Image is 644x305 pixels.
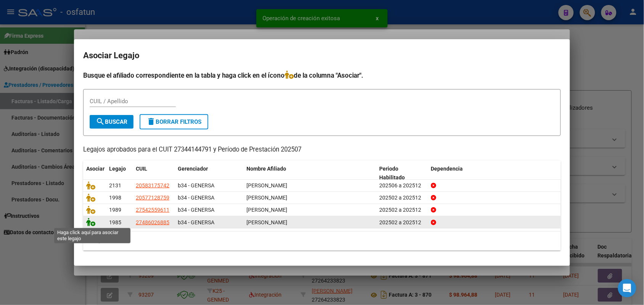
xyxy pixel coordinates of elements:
[178,219,214,225] span: b34 - GENERSA
[178,182,214,188] span: b34 - GENERSA
[431,166,463,172] span: Dependencia
[109,166,126,172] span: Legajo
[246,166,286,172] span: Nombre Afiliado
[380,206,425,214] div: 202502 a 202512
[246,195,287,201] span: ALVAREZ ORTIZ BENJAMIN
[136,207,169,213] span: 27542559611
[83,232,561,251] div: 4 registros
[136,195,169,201] span: 20577128759
[83,48,561,63] h2: Asociar Legajo
[246,207,287,213] span: ALVAREZ ORTIZ GUADALUPE
[178,166,208,172] span: Gerenciador
[90,115,134,129] button: Buscar
[106,161,133,186] datatable-header-cell: Legajo
[246,182,287,188] span: NICHIO MATIAS JAVIER
[428,161,561,186] datatable-header-cell: Dependencia
[175,161,243,186] datatable-header-cell: Gerenciador
[380,181,425,190] div: 202506 a 202512
[140,114,208,129] button: Borrar Filtros
[109,207,121,213] span: 1989
[246,219,287,225] span: ORTIZ ROCIO CANDELA
[109,182,121,188] span: 2131
[136,219,169,225] span: 27486026885
[109,195,121,201] span: 1998
[178,207,214,213] span: b34 - GENERSA
[380,166,405,180] span: Periodo Habilitado
[83,145,561,155] p: Legajos aprobados para el CUIT 27344144791 y Período de Prestación 202507
[136,166,147,172] span: CUIL
[136,182,169,188] span: 20583175742
[380,218,425,227] div: 202502 a 202512
[178,195,214,201] span: b34 - GENERSA
[243,161,377,186] datatable-header-cell: Nombre Afiliado
[96,117,105,126] mat-icon: search
[83,161,106,186] datatable-header-cell: Asociar
[133,161,175,186] datatable-header-cell: CUIL
[96,118,127,125] span: Buscar
[147,117,156,126] mat-icon: delete
[109,219,121,225] span: 1985
[86,166,105,172] span: Asociar
[147,118,201,125] span: Borrar Filtros
[380,193,425,202] div: 202502 a 202512
[83,70,561,80] h4: Busque el afiliado correspondiente en la tabla y haga click en el ícono de la columna "Asociar".
[377,161,428,186] datatable-header-cell: Periodo Habilitado
[618,279,636,297] div: Open Intercom Messenger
